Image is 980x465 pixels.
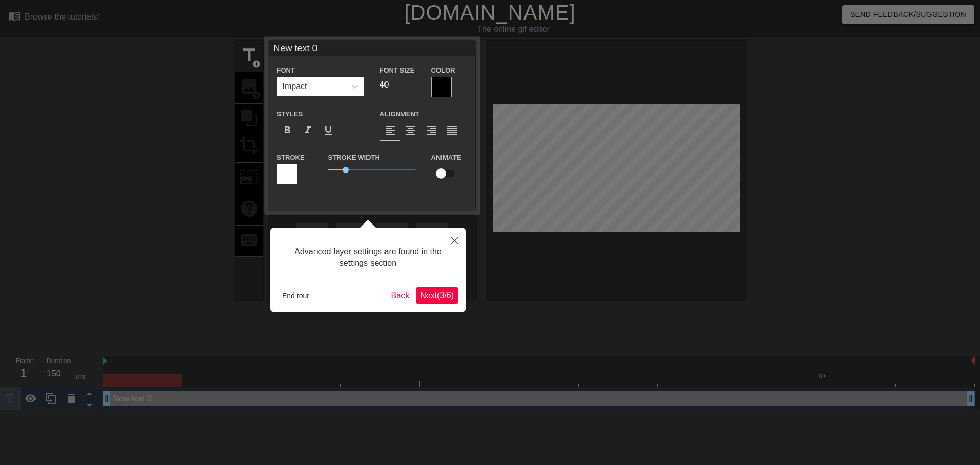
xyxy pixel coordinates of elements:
[278,288,313,303] button: End tour
[278,236,458,280] div: Advanced layer settings are found in the settings section
[443,228,466,252] button: Close
[420,291,454,300] span: Next ( 3 / 6 )
[416,287,458,304] button: Next
[387,287,414,304] button: Back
